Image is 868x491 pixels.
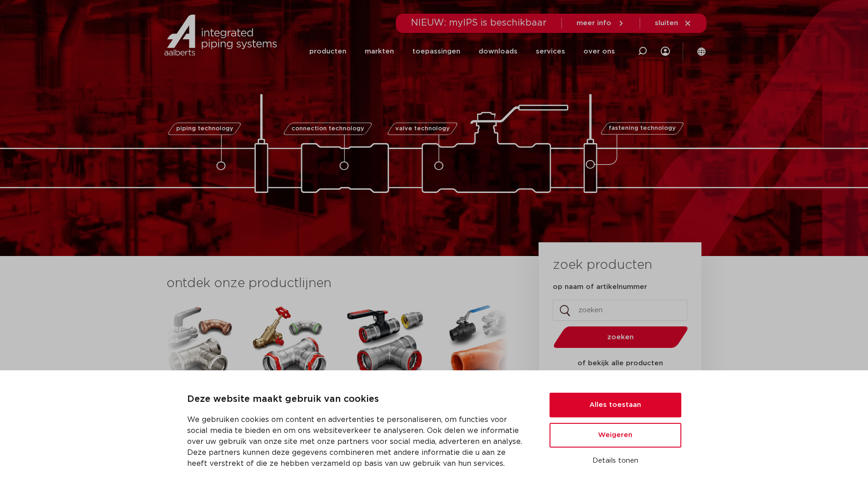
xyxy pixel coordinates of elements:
[550,393,681,417] button: Alles toestaan
[411,18,547,27] span: NIEUW: myIPS is beschikbaar
[550,423,681,448] button: Weigeren
[536,33,565,70] a: services
[479,33,518,70] a: downloads
[167,274,508,293] h3: ontdek onze productlijnen
[153,302,235,441] a: VSHXPress
[187,414,528,469] p: We gebruiken cookies om content en advertenties te personaliseren, om functies voor social media ...
[176,126,233,132] span: piping technology
[291,126,364,132] span: connection technology
[577,360,663,367] strong: of bekijk alle producten
[309,33,615,70] nav: Menu
[187,392,528,407] p: Deze website maakt gebruik van cookies
[553,256,652,274] h3: zoek producten
[553,300,687,321] input: zoeken
[655,20,678,27] span: sluiten
[655,19,692,27] a: sluiten
[309,33,346,70] a: producten
[661,33,670,70] div: my IPS
[583,33,615,70] a: over ons
[441,302,523,441] a: VSHShurjoint
[609,126,676,132] span: fastening technology
[550,453,681,469] button: Details tonen
[553,283,647,292] label: op naam of artikelnummer
[412,33,460,70] a: toepassingen
[249,302,331,441] a: VSHSudoPress
[577,20,611,27] span: meer info
[577,19,625,27] a: meer info
[345,302,427,441] a: VSHPowerPress
[365,33,394,70] a: markten
[395,126,450,132] span: valve technology
[550,326,691,349] button: zoeken
[577,334,664,341] span: zoeken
